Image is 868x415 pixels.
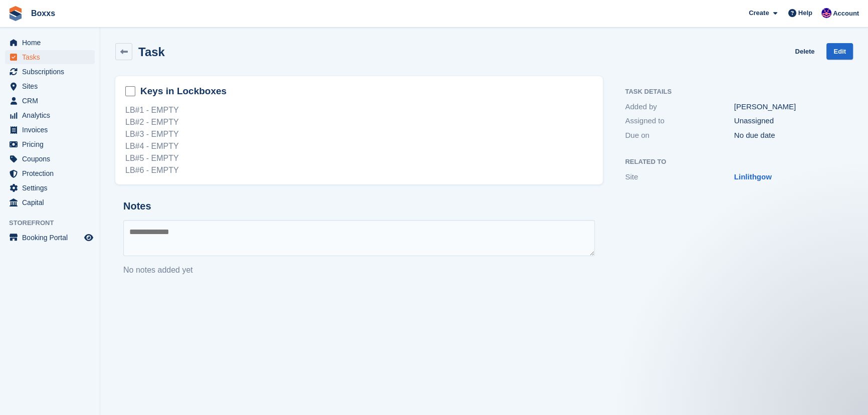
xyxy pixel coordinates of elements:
a: menu [5,50,95,64]
div: Added by [625,101,734,113]
a: menu [5,94,95,108]
div: Assigned to [625,115,734,127]
h2: Keys in Lockboxes [140,85,227,98]
span: Analytics [22,108,82,122]
a: menu [5,166,95,180]
div: LB#1 - EMPTY LB#2 - EMPTY LB#3 - EMPTY LB#4 - EMPTY LB#5 - EMPTY LB#6 - EMPTY [125,104,593,176]
span: Settings [22,181,82,195]
a: menu [5,123,95,137]
a: menu [5,231,95,245]
h2: Task Details [625,88,843,96]
a: Delete [795,43,814,60]
span: Sites [22,79,82,93]
div: Site [625,171,734,183]
span: Subscriptions [22,65,82,79]
a: menu [5,137,95,151]
span: CRM [22,94,82,108]
a: Linlithgow [734,172,772,181]
a: menu [5,36,95,50]
a: menu [5,152,95,166]
span: Home [22,36,82,50]
a: Edit [826,43,853,60]
img: Jamie Malcolm [821,8,831,18]
span: Invoices [22,123,82,137]
a: menu [5,79,95,93]
a: Boxxs [27,5,59,22]
span: Account [833,9,859,19]
span: Capital [22,195,82,210]
a: menu [5,65,95,79]
a: Preview store [83,232,95,244]
span: Create [749,8,769,18]
div: No due date [734,130,843,141]
span: Tasks [22,50,82,64]
h2: Notes [123,200,595,212]
h2: Task [138,45,165,59]
span: Pricing [22,137,82,151]
span: Booking Portal [22,231,82,245]
span: Coupons [22,152,82,166]
span: No notes added yet [123,266,193,274]
div: [PERSON_NAME] [734,101,843,113]
a: menu [5,195,95,210]
div: Due on [625,130,734,141]
a: menu [5,108,95,122]
span: Storefront [9,218,100,228]
span: Help [798,8,812,18]
div: Unassigned [734,115,843,127]
a: menu [5,181,95,195]
h2: Related to [625,158,843,166]
img: stora-icon-8386f47178a22dfd0bd8f6a31ec36ba5ce8667c1dd55bd0f319d3a0aa187defe.svg [8,6,23,21]
span: Protection [22,166,82,180]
